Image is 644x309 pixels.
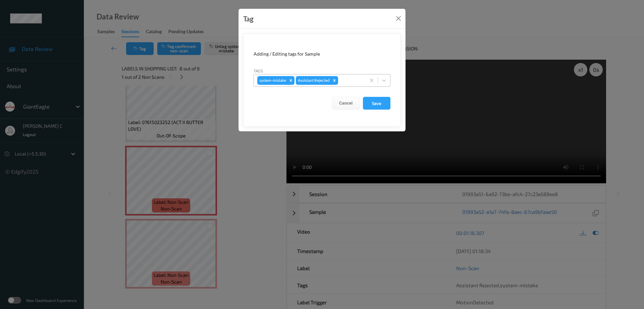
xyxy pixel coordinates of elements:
div: Tag [243,13,254,24]
div: Remove system-mistake [287,76,294,85]
div: Adding / Editing tags for Sample [254,51,390,57]
div: Remove Assistant Rejected [331,76,338,85]
button: Cancel [332,97,360,110]
label: Tags [254,68,263,74]
div: system-mistake [257,76,287,85]
button: Save [363,97,390,110]
button: Close [394,14,403,23]
div: Assistant Rejected [296,76,331,85]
